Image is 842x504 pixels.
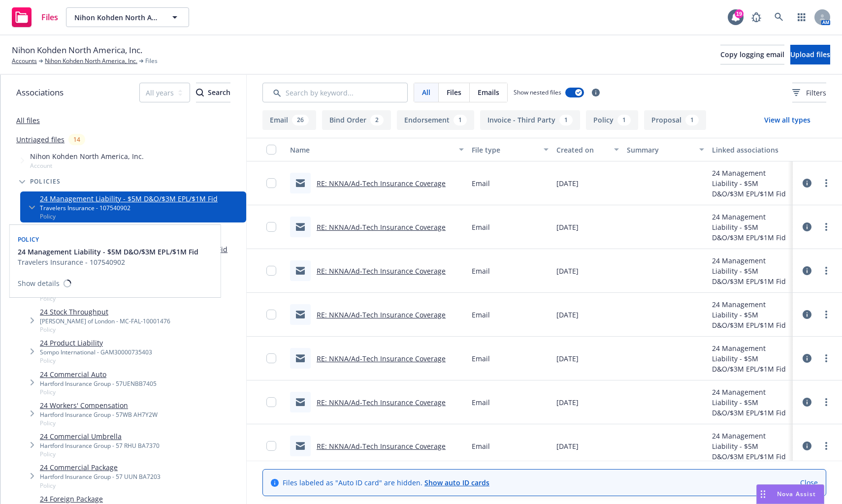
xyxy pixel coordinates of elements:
[40,307,170,317] a: 24 Stock Throughput
[472,178,490,189] span: Email
[769,7,789,27] a: Search
[712,212,789,243] div: 24 Management Liability - $5M D&O/$3M EPL/$1M Fid
[472,441,490,451] span: Email
[623,138,708,161] button: Summary
[16,86,64,99] span: Associations
[16,134,65,145] a: Untriaged files
[40,388,157,396] span: Policy
[480,110,580,130] button: Invoice - Third Party
[820,396,832,408] a: more
[16,116,40,125] a: All files
[74,12,160,23] span: Nihon Kohden North America, Inc.
[196,89,204,96] svg: Search
[468,138,552,161] button: File type
[266,178,276,188] input: Toggle Row Selected
[40,494,154,504] a: 24 Foreign Package
[40,379,157,388] div: Hartford Insurance Group - 57UENBB7405
[40,356,152,365] span: Policy
[266,222,276,232] input: Toggle Row Selected
[317,354,446,363] a: RE: NKNA/Ad-Tech Insurance Coverage
[266,266,276,276] input: Toggle Row Selected
[478,87,499,97] span: Emails
[792,83,826,102] button: Filters
[556,310,579,320] span: [DATE]
[472,310,490,320] span: Email
[746,7,766,27] a: Report a Bug
[748,110,826,130] button: View all types
[708,138,793,161] button: Linked associations
[453,115,467,126] div: 1
[40,450,160,458] span: Policy
[317,179,446,188] a: RE: NKNA/Ad-Tech Insurance Coverage
[757,485,769,504] div: Drag to move
[40,419,158,427] span: Policy
[800,477,818,488] a: Close
[820,221,832,233] a: more
[472,222,490,232] span: Email
[317,441,446,451] a: RE: NKNA/Ad-Tech Insurance Coverage
[556,353,579,364] span: [DATE]
[792,7,811,27] a: Switch app
[40,348,152,356] div: Sompo International - GAM30000735403
[317,398,446,407] a: RE: NKNA/Ad-Tech Insurance Coverage
[45,57,137,65] a: Nihon Kohden North America, Inc.
[292,115,309,126] div: 26
[18,257,198,267] div: Travelers Insurance - 107540902
[40,481,161,490] span: Policy
[777,490,816,498] span: Nova Assist
[41,13,58,21] span: Files
[317,310,446,319] a: RE: NKNA/Ad-Tech Insurance Coverage
[720,50,784,59] span: Copy logging email
[556,441,579,451] span: [DATE]
[40,400,158,410] a: 24 Workers' Compensation
[40,193,218,204] a: 24 Management Liability - $5M D&O/$3M EPL/$1M Fid
[322,110,391,130] button: Bind Order
[820,177,832,189] a: more
[145,57,158,65] span: Files
[40,204,218,212] div: Travelers Insurance - 107540902
[820,440,832,452] a: more
[266,353,276,363] input: Toggle Row Selected
[552,138,623,161] button: Created on
[266,145,276,155] input: Select all
[627,145,693,155] div: Summary
[472,353,490,364] span: Email
[266,441,276,451] input: Toggle Row Selected
[266,310,276,319] input: Toggle Row Selected
[40,294,154,303] span: Policy
[40,317,170,325] div: [PERSON_NAME] of London - MC-FAL-10001476
[40,431,160,441] a: 24 Commercial Umbrella
[712,299,789,330] div: 24 Management Liability - $5M D&O/$3M EPL/$1M Fid
[40,462,161,472] a: 24 Commercial Package
[196,83,230,102] button: SearchSearch
[397,110,474,130] button: Endorsement
[422,87,430,97] span: All
[820,352,832,364] a: more
[556,397,579,408] span: [DATE]
[370,115,384,126] div: 2
[40,369,157,379] a: 24 Commercial Auto
[559,115,573,126] div: 1
[30,151,144,161] span: Nihon Kohden North America, Inc.
[12,44,142,57] span: Nihon Kohden North America, Inc.
[266,397,276,407] input: Toggle Row Selected
[472,266,490,276] span: Email
[556,266,579,276] span: [DATE]
[720,45,784,64] button: Copy logging email
[586,110,638,130] button: Policy
[712,145,789,155] div: Linked associations
[685,115,699,126] div: 1
[40,338,152,348] a: 24 Product Liability
[262,83,408,102] input: Search by keyword...
[447,87,461,97] span: Files
[317,222,446,232] a: RE: NKNA/Ad-Tech Insurance Coverage
[18,247,198,257] button: 24 Management Liability - $5M D&O/$3M EPL/$1M Fid
[66,7,189,27] button: Nihon Kohden North America, Inc.
[712,343,789,374] div: 24 Management Liability - $5M D&O/$3M EPL/$1M Fid
[286,138,468,161] button: Name
[820,309,832,320] a: more
[317,266,446,276] a: RE: NKNA/Ad-Tech Insurance Coverage
[283,477,489,488] span: Files labeled as "Auto ID card" are hidden.
[40,472,161,481] div: Hartford Insurance Group - 57 UUN BA7203
[40,441,160,450] div: Hartford Insurance Group - 57 RHU BA7370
